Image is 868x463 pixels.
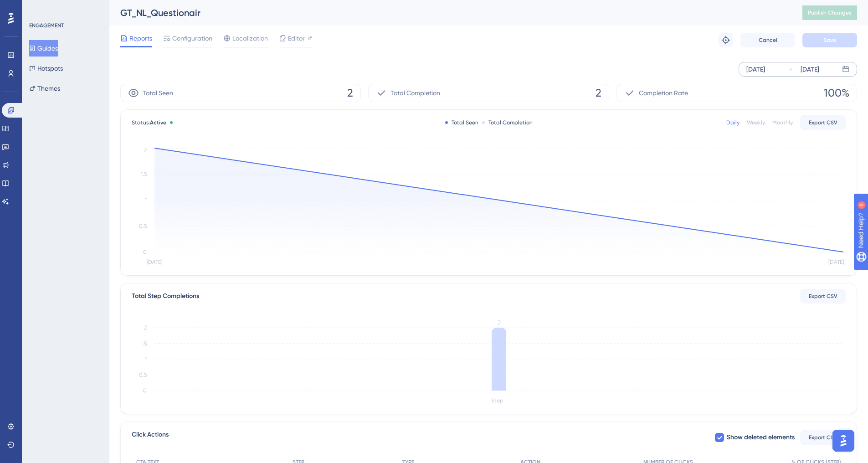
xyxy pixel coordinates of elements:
[143,249,147,255] tspan: 0
[288,33,305,44] span: Editor
[141,171,147,177] tspan: 1.5
[232,33,268,44] span: Localization
[727,432,795,443] span: Show deleted elements
[120,6,780,19] div: GT_NL_Questionair
[830,427,857,454] iframe: UserGuiding AI Assistant Launcher
[726,119,740,126] div: Daily
[802,33,857,47] button: Save
[828,259,844,265] tspan: [DATE]
[347,86,353,100] span: 2
[139,372,147,378] tspan: 0.5
[63,5,66,12] div: 6
[144,147,147,154] tspan: 2
[139,223,147,229] tspan: 0.5
[150,119,166,126] span: Active
[824,86,849,100] span: 100%
[132,291,199,302] div: Total Step Completions
[29,80,60,97] button: Themes
[143,87,173,98] span: Total Seen
[596,86,601,100] span: 2
[759,36,777,44] span: Cancel
[802,5,857,20] button: Publish Changes
[800,289,846,304] button: Export CSV
[390,87,440,98] span: Total Completion
[145,197,147,203] tspan: 1
[800,115,846,130] button: Export CSV
[809,293,837,300] span: Export CSV
[639,87,688,98] span: Completion Rate
[145,356,147,362] tspan: 1
[740,33,795,47] button: Cancel
[800,430,846,445] button: Export CSV
[172,33,212,44] span: Configuration
[29,40,58,57] button: Guides
[809,434,837,441] span: Export CSV
[746,64,765,75] div: [DATE]
[132,119,166,126] span: Status:
[747,119,765,126] div: Weekly
[129,33,152,44] span: Reports
[801,64,819,75] div: [DATE]
[772,119,793,126] div: Monthly
[491,397,507,404] tspan: Step 1
[147,259,162,265] tspan: [DATE]
[132,429,169,446] span: Click Actions
[29,22,64,29] div: ENGAGEMENT
[144,324,147,331] tspan: 2
[445,119,478,126] div: Total Seen
[141,340,147,347] tspan: 1.5
[21,2,57,13] span: Need Help?
[143,387,147,394] tspan: 0
[482,119,533,126] div: Total Completion
[809,119,837,126] span: Export CSV
[823,36,836,44] span: Save
[808,9,852,16] span: Publish Changes
[497,319,501,327] tspan: 2
[29,60,63,77] button: Hotspots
